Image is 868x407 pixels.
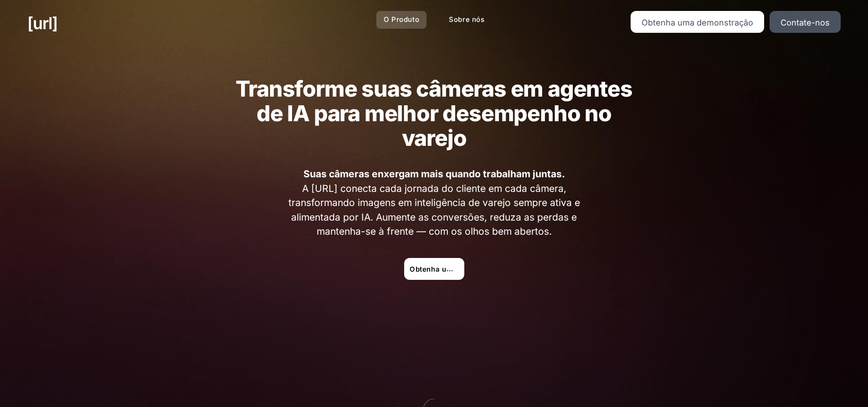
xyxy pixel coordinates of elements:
[303,168,565,180] font: Suas câmeras enxergam mais quando trabalham juntas.
[404,258,464,280] a: Obtenha uma demonstração
[781,18,830,27] font: Contate-nos
[442,11,492,29] a: Sobre nós
[449,15,484,24] font: Sobre nós
[642,18,753,27] font: Obtenha uma demonstração
[410,264,510,273] font: Obtenha uma demonstração
[27,11,57,36] a: [URL]
[376,11,426,29] a: O Produto
[770,11,841,33] a: Contate-nos
[27,13,57,33] font: [URL]
[236,75,632,151] font: Transforme suas câmeras em agentes de IA para melhor desempenho no varejo
[384,15,419,24] font: O Produto
[288,183,580,237] font: A [URL] conecta cada jornada do cliente em cada câmera, transformando imagens em inteligência de ...
[631,11,764,33] a: Obtenha uma demonstração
